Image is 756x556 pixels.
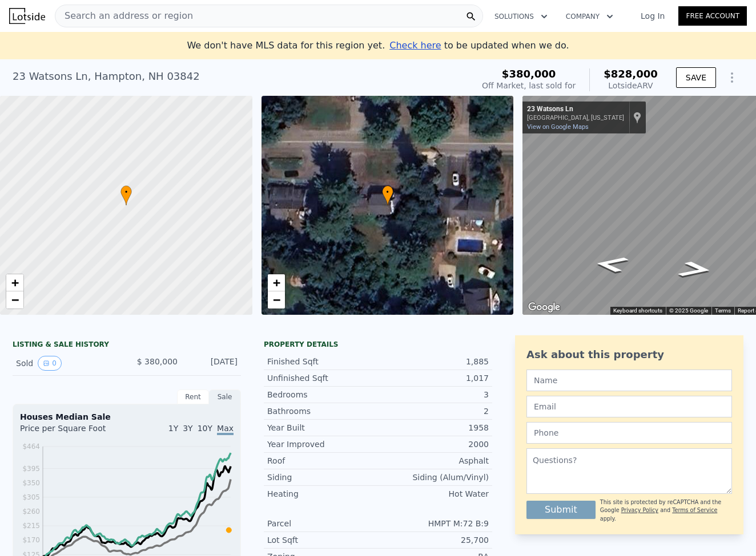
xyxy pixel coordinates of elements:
a: Terms of Service [672,507,717,513]
span: + [11,275,19,290]
span: 3Y [183,424,192,433]
span: Check here [389,40,441,51]
div: Siding (Alum/Vinyl) [378,472,489,483]
tspan: $395 [22,465,40,473]
a: View on Google Maps [527,123,589,131]
button: Company [557,6,622,27]
span: 1Y [168,424,178,433]
div: Property details [264,340,492,349]
img: Lotside [9,8,45,24]
div: Bedrooms [267,389,378,400]
div: Siding [267,472,378,483]
div: Finished Sqft [267,356,378,367]
span: 10Y [198,424,212,433]
div: Heating [267,488,378,500]
div: Roof [267,455,378,466]
div: Bathrooms [267,405,378,417]
div: Houses Median Sale [20,411,234,423]
div: [GEOGRAPHIC_DATA], [US_STATE] [527,114,624,121]
div: Unfinished Sqft [267,372,378,384]
div: Rent [177,389,209,404]
span: − [272,293,280,307]
div: [DATE] [187,356,238,371]
div: Sale [209,389,241,404]
button: Submit [526,501,596,519]
div: Lotside ARV [604,80,658,91]
div: 25,700 [378,534,489,546]
span: $380,000 [502,68,556,80]
div: 1,017 [378,372,489,384]
div: Parcel [267,518,378,529]
button: View historical data [38,356,62,371]
span: Max [217,424,234,435]
span: • [120,187,132,197]
span: © 2025 Google [669,307,708,314]
a: Zoom in [268,274,285,291]
tspan: $464 [22,443,40,451]
button: SAVE [676,67,716,88]
div: 2000 [378,439,489,450]
path: Go East, Watsons Ln [580,252,643,277]
div: 3 [378,389,489,400]
div: 23 Watsons Ln , Hampton , NH 03842 [13,68,200,84]
div: 1,885 [378,356,489,367]
input: Name [526,370,732,391]
div: Price per Square Foot [20,423,127,441]
div: to be updated when we do. [389,39,569,52]
button: Keyboard shortcuts [613,307,662,315]
span: $ 380,000 [137,357,178,366]
button: Solutions [485,6,557,27]
div: Year Improved [267,439,378,450]
div: Lot Sqft [267,534,378,546]
div: 23 Watsons Ln [527,105,624,114]
div: Off Market, last sold for [482,80,576,91]
img: Google [525,300,563,315]
a: Free Account [678,6,747,26]
div: We don't have MLS data for this region yet. [187,39,569,52]
a: Zoom in [6,274,23,291]
span: Search an address or region [55,9,193,23]
a: Zoom out [6,291,23,309]
path: Go West, Watsons Ln [663,257,727,282]
div: Asphalt [378,455,489,466]
div: Ask about this property [526,347,732,363]
div: HMPT M:72 B:9 [378,518,489,529]
input: Email [526,396,732,417]
div: Hot Water [378,488,489,500]
tspan: $260 [22,508,40,516]
a: Open this area in Google Maps (opens a new window) [525,300,563,315]
div: This site is protected by reCAPTCHA and the Google and apply. [600,498,732,523]
span: • [382,187,393,197]
a: Show location on map [633,111,641,124]
tspan: $215 [22,522,40,530]
a: Privacy Policy [621,507,658,513]
div: • [382,185,393,205]
div: LISTING & SALE HISTORY [13,340,241,351]
div: Sold [16,356,118,371]
a: Terms (opens in new tab) [715,307,731,314]
div: Year Built [267,422,378,433]
div: • [120,185,132,205]
a: Log In [627,10,678,22]
div: 2 [378,405,489,417]
a: Zoom out [268,291,285,309]
button: Show Options [721,66,743,89]
span: + [272,275,280,290]
div: 1958 [378,422,489,433]
tspan: $350 [22,479,40,487]
span: − [11,293,19,307]
span: $828,000 [604,68,658,80]
input: Phone [526,422,732,444]
tspan: $305 [22,493,40,501]
tspan: $170 [22,536,40,544]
